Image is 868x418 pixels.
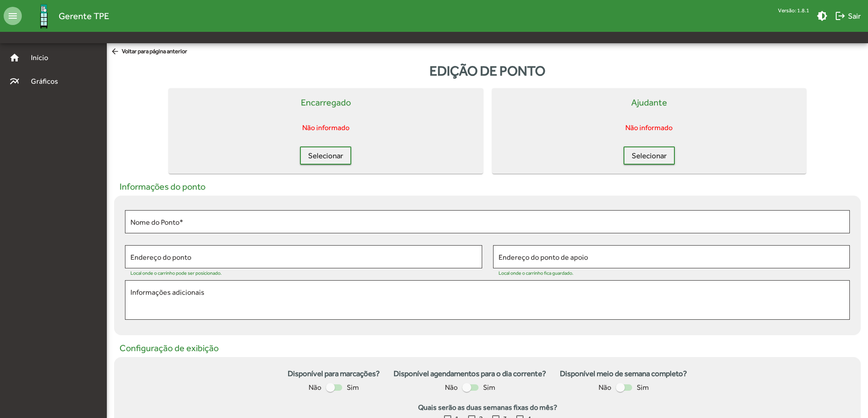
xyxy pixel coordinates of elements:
span: Não [445,382,458,393]
h5: Configuração de exibição [114,342,861,353]
span: Início [25,52,61,63]
strong: Disponível para marcações? [288,368,380,380]
span: Sim [637,382,649,393]
div: Versão: 1.8.1 [778,5,809,16]
mat-hint: Local onde o carrinho pode ser posicionado. [130,270,222,276]
span: Sim [483,382,495,393]
strong: Disponível meio de semana completo? [560,368,687,380]
strong: Disponível agendamentos para o dia corrente? [394,368,546,380]
span: Gerente TPE [59,9,109,23]
mat-hint: Local onde o carrinho fica guardado. [499,270,574,276]
span: Sair [835,8,861,24]
mat-icon: arrow_back [110,47,122,57]
strong: Quais serão as duas semanas fixas do mês? [125,402,850,413]
a: Gerente TPE [22,1,109,31]
span: Selecionar [308,147,343,164]
mat-card-title: Ajudante [631,96,667,109]
span: Não [309,382,321,393]
span: Selecionar [632,147,667,164]
h5: Informações do ponto [114,181,861,192]
span: Não [599,382,611,393]
mat-card-title: Encarregado [301,96,351,109]
button: Sair [831,8,864,24]
span: Gráficos [25,76,70,87]
span: Voltar para página anterior [110,47,187,57]
mat-card-content: Não informado [499,116,799,139]
button: Selecionar [300,146,351,165]
span: Sim [347,382,359,393]
mat-icon: home [9,52,20,63]
button: Selecionar [624,146,675,165]
mat-card-content: Não informado [176,116,475,139]
mat-icon: logout [835,10,846,21]
mat-icon: multiline_chart [9,76,20,87]
mat-icon: brightness_medium [817,10,828,21]
img: Logo [29,1,59,31]
mat-icon: menu [4,7,22,25]
div: Edição de ponto [110,60,864,81]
